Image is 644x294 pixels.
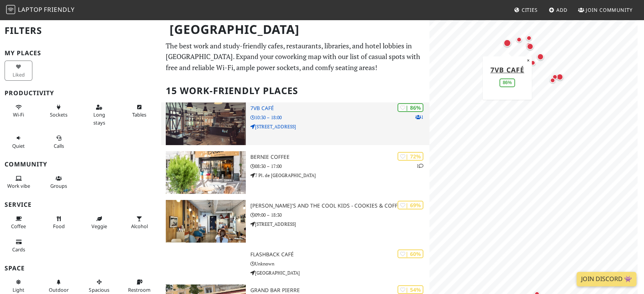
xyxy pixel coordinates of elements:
[89,286,109,293] span: Spacious
[546,3,570,17] a: Add
[5,101,32,121] button: Wi-Fi
[161,200,429,243] a: Emilie's and the cool kids - Cookies & Coffee shop | 69% [PERSON_NAME]'s and the cool kids - Cook...
[44,5,74,14] span: Friendly
[85,101,113,129] button: Long stays
[13,111,24,118] span: Stable Wi-Fi
[5,89,157,97] h3: Productivity
[250,123,429,130] p: [STREET_ADDRESS]
[490,65,524,74] a: 7VB Café
[5,19,157,42] h2: Filters
[397,249,423,258] div: | 60%
[586,6,633,13] span: Join Community
[5,265,157,272] h3: Space
[5,161,157,168] h3: Community
[250,172,429,179] p: 7 Pl. de [GEOGRAPHIC_DATA]
[575,3,636,17] a: Join Community
[548,76,557,85] div: Map marker
[161,102,429,145] a: 7VB Café | 86% 1 7VB Café 10:30 – 18:00 [STREET_ADDRESS]
[250,287,429,294] h3: Grand Bar Pierre
[397,152,423,161] div: | 72%
[250,203,429,209] h3: [PERSON_NAME]'s and the cool kids - Cookies & Coffee shop
[514,35,524,44] div: Map marker
[128,286,151,293] span: Restroom
[397,103,423,112] div: | 86%
[250,211,429,219] p: 09:00 – 18:30
[524,40,533,50] div: Map marker
[18,5,43,14] span: Laptop
[45,132,73,152] button: Calls
[250,163,429,170] p: 08:30 – 17:00
[166,79,425,102] h2: 15 Work-Friendly Places
[524,34,533,43] div: Map marker
[45,213,73,233] button: Food
[53,223,65,230] span: Food
[5,236,32,256] button: Cards
[45,101,73,121] button: Sockets
[6,5,15,14] img: LaptopFriendly
[397,201,423,209] div: | 69%
[525,42,535,51] div: Map marker
[577,272,636,286] a: Join Discord 👾
[524,56,532,65] button: Close popup
[45,172,73,192] button: Groups
[556,6,567,13] span: Add
[12,246,25,253] span: Credit cards
[511,3,541,17] a: Cities
[555,72,565,82] div: Map marker
[166,200,246,243] img: Emilie's and the cool kids - Cookies & Coffee shop
[250,220,429,228] p: [STREET_ADDRESS]
[250,114,429,121] p: 10:30 – 18:00
[502,38,513,48] div: Map marker
[250,105,429,112] h3: 7VB Café
[161,249,429,278] a: | 60% Flashback café Unknown [GEOGRAPHIC_DATA]
[166,40,425,73] p: The best work and study-friendly cafes, restaurants, libraries, and hotel lobbies in [GEOGRAPHIC_...
[93,111,105,126] span: Long stays
[5,201,157,208] h3: Service
[6,3,75,17] a: LaptopFriendly LaptopFriendly
[131,223,148,230] span: Alcohol
[11,223,26,230] span: Coffee
[415,113,423,121] p: 1
[5,50,157,57] h3: My Places
[522,6,538,13] span: Cities
[535,52,545,62] div: Map marker
[7,182,30,189] span: People working
[500,78,515,87] div: 86%
[50,111,67,118] span: Power sockets
[125,101,153,121] button: Tables
[163,19,428,40] h1: [GEOGRAPHIC_DATA]
[5,213,32,233] button: Coffee
[166,151,246,194] img: Bernie Coffee
[50,182,67,189] span: Group tables
[85,213,113,233] button: Veggie
[125,213,153,233] button: Alcohol
[91,223,107,230] span: Veggie
[12,142,25,149] span: Quiet
[250,269,429,276] p: [GEOGRAPHIC_DATA]
[250,260,429,267] p: Unknown
[49,286,69,293] span: Outdoor area
[250,154,429,160] h3: Bernie Coffee
[550,72,559,81] div: Map marker
[13,286,24,293] span: Natural light
[161,151,429,194] a: Bernie Coffee | 72% 1 Bernie Coffee 08:30 – 17:00 7 Pl. de [GEOGRAPHIC_DATA]
[132,111,146,118] span: Work-friendly tables
[5,172,32,192] button: Work vibe
[397,285,423,294] div: | 54%
[166,102,246,145] img: 7VB Café
[5,132,32,152] button: Quiet
[528,58,537,67] div: Map marker
[250,251,429,258] h3: Flashback café
[417,162,423,169] p: 1
[54,142,64,149] span: Video/audio calls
